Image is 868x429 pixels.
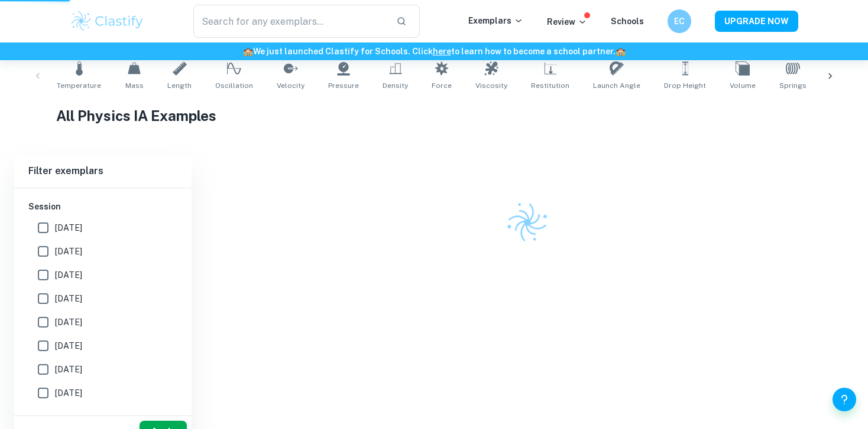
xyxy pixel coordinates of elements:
h6: EC [673,15,686,28]
span: Density [383,80,408,91]
input: Search for any exemplars... [193,5,387,38]
span: [DATE] [55,245,82,258]
span: Launch Angle [593,80,640,91]
a: here [433,47,451,56]
a: Schools [611,17,644,26]
span: [DATE] [55,292,82,305]
span: Pressure [328,80,359,91]
span: Velocity [277,80,305,91]
span: Volume [730,80,756,91]
h6: We just launched Clastify for Schools. Click to learn how to become a school partner. [2,45,866,58]
span: Springs [779,80,807,91]
span: Length [167,80,192,91]
span: Viscosity [475,80,507,91]
span: Restitution [531,80,569,91]
span: [DATE] [55,268,82,281]
button: EC [668,9,691,33]
span: Force [432,80,452,91]
span: [DATE] [55,339,82,352]
span: [DATE] [55,316,82,329]
p: Exemplars [468,14,523,27]
span: Temperature [57,80,101,91]
span: [DATE] [55,387,82,399]
span: 🏫 [616,47,626,56]
span: 🏫 [243,47,253,56]
span: Drop Height [664,80,706,91]
span: [DATE] [55,221,82,234]
h6: Session [28,200,177,213]
h6: Filter exemplars [14,155,192,188]
span: Mass [125,80,144,91]
span: [DATE] [55,363,82,376]
h1: All Physics IA Examples [56,105,812,126]
button: UPGRADE NOW [715,11,798,32]
span: [DATE] [55,410,82,423]
button: Help and Feedback [833,388,856,411]
span: Oscillation [215,80,253,91]
img: Clastify logo [500,195,555,250]
img: Clastify logo [70,9,145,33]
p: Review [547,15,587,28]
